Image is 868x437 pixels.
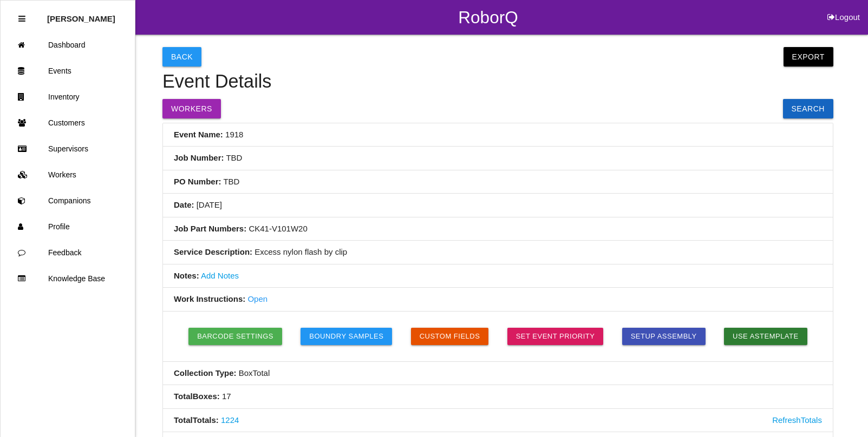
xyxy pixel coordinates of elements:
a: Workers [1,162,135,188]
a: Profile [1,214,135,240]
li: CK41-V101W20 [163,217,833,241]
div: Close [18,6,25,32]
li: Excess nylon flash by clip [163,241,833,264]
button: Export [784,47,833,67]
button: Setup Assembly [622,328,706,345]
p: Rosie Blandino [47,6,115,23]
b: Job Part Numbers: [174,224,246,233]
a: Set Event Priority [507,328,604,345]
li: [DATE] [163,194,833,217]
h4: Event Details [162,71,833,92]
li: TBD [163,147,833,170]
li: 1918 [163,123,833,147]
b: Event Name: [174,130,223,139]
button: Boundry Samples [301,328,392,345]
a: Events [1,58,135,84]
b: PO Number: [174,177,221,186]
a: Feedback [1,240,135,266]
b: Job Number: [174,153,224,162]
a: Dashboard [1,32,135,58]
li: TBD [163,170,833,194]
li: 17 [163,385,833,409]
b: Date: [174,200,194,209]
a: Companions [1,188,135,214]
b: Notes: [174,271,199,280]
a: Supervisors [1,136,135,162]
a: Open [247,294,267,303]
b: Total Totals : [174,415,219,425]
a: Inventory [1,84,135,110]
b: Service Description: [174,247,252,256]
button: Custom Fields [411,328,489,345]
b: Total Boxes : [174,392,220,401]
b: Collection Type: [174,368,237,378]
a: Add Notes [201,271,239,280]
a: Knowledge Base [1,266,135,292]
a: 1224 [221,415,239,425]
button: Use asTemplate [724,328,807,345]
button: Barcode Settings [188,328,282,345]
button: Workers [162,99,221,118]
a: Refresh Totals [772,414,822,427]
a: Customers [1,110,135,136]
button: Back [162,47,201,67]
li: Box Total [163,362,833,386]
a: Search [783,99,833,118]
b: Work Instructions: [174,294,245,303]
